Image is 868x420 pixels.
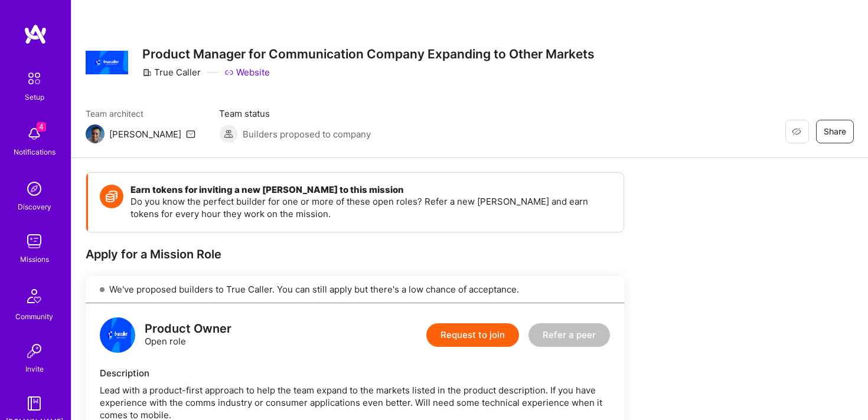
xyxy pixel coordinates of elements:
div: Notifications [14,146,56,158]
button: Share [816,120,854,143]
img: teamwork [22,229,46,253]
img: Invite [22,339,46,363]
img: Company Logo [86,51,128,74]
div: Product Owner [145,323,231,335]
span: Team status [219,107,371,120]
img: discovery [22,177,46,201]
button: Request to join [426,323,519,347]
img: Team Architect [86,124,105,143]
div: Invite [25,363,44,375]
div: Community [15,310,53,323]
span: Builders proposed to company [243,128,371,140]
h4: Earn tokens for inviting a new [PERSON_NAME] to this mission [130,185,612,195]
div: Open role [145,323,231,347]
img: Builders proposed to company [219,124,238,143]
button: Refer a peer [528,323,610,347]
i: icon Mail [186,129,195,139]
img: logo [24,24,47,45]
h3: Product Manager for Communication Company Expanding to Other Markets [142,47,595,61]
img: bell [22,122,46,146]
p: Do you know the perfect builder for one or more of these open roles? Refer a new [PERSON_NAME] an... [130,195,612,220]
div: Apply for a Mission Role [86,247,624,262]
span: Share [824,126,846,137]
img: setup [22,66,47,91]
div: Discovery [18,201,51,213]
img: Token icon [100,185,123,208]
div: Setup [25,91,44,103]
img: guide book [22,392,46,415]
a: Website [224,66,270,78]
span: Team architect [86,107,195,120]
div: [PERSON_NAME] [109,128,181,140]
img: logo [100,317,135,353]
span: 4 [37,122,46,132]
i: icon EyeClosed [792,127,801,136]
div: True Caller [142,66,201,78]
div: Description [100,367,610,379]
i: icon CompanyGray [142,68,152,77]
img: Community [20,282,48,310]
div: Missions [20,253,49,265]
div: We've proposed builders to True Caller. You can still apply but there's a low chance of acceptance. [86,276,624,303]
